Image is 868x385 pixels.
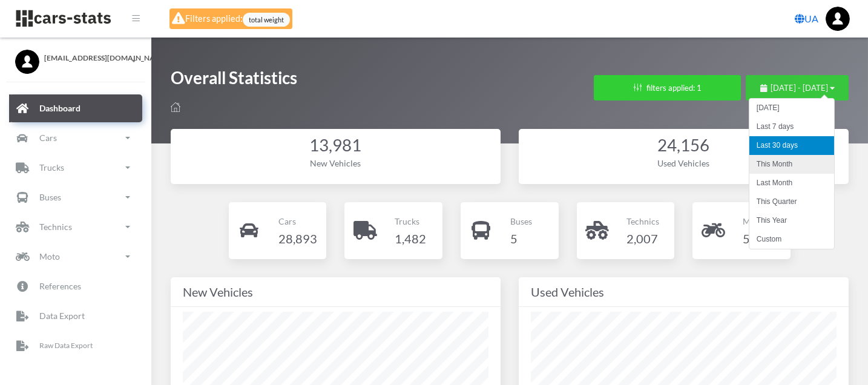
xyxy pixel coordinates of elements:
[9,154,142,182] a: Trucks
[44,53,136,64] span: [EMAIL_ADDRESS][DOMAIN_NAME]
[9,272,142,300] a: References
[749,230,834,249] li: Custom
[39,189,61,205] p: Buses
[510,229,532,248] h4: 5
[39,308,85,323] p: Data Export
[39,278,81,294] p: References
[9,243,142,271] a: Moto
[749,136,834,155] li: Last 30 days
[749,99,834,117] li: [DATE]
[278,214,317,229] p: Cars
[749,155,834,174] li: This Month
[531,282,837,301] div: Used Vehicles
[183,282,488,301] div: New Vehicles
[395,229,426,248] h4: 1,482
[749,192,834,211] li: This Quarter
[9,302,142,330] a: Data Export
[39,249,60,264] p: Moto
[39,219,72,234] p: Technics
[626,214,659,229] p: Technics
[169,8,292,29] div: Filters applied:
[278,229,317,248] h4: 28,893
[15,9,112,28] img: navbar brand
[743,214,774,229] p: Moto
[749,211,834,230] li: This Year
[531,134,837,157] div: 24,156
[531,157,837,169] div: Used Vehicles
[9,332,142,360] a: Raw Data Export
[790,7,823,31] a: UA
[395,214,426,229] p: Trucks
[171,67,297,95] h1: Overall Statistics
[15,50,136,64] a: [EMAIL_ADDRESS][DOMAIN_NAME]
[39,339,93,352] p: Raw Data Export
[9,213,142,241] a: Technics
[626,229,659,248] h4: 2,007
[594,75,741,100] button: filters applied: 1
[243,13,290,27] span: total weight
[749,117,834,136] li: Last 7 days
[749,174,834,192] li: Last Month
[746,75,849,100] button: [DATE] - [DATE]
[9,94,142,122] a: Dashboard
[39,130,57,145] p: Cars
[510,214,532,229] p: Buses
[9,183,142,211] a: Buses
[183,157,488,169] div: New Vehicles
[826,7,850,31] img: ...
[771,83,828,93] span: [DATE] - [DATE]
[39,100,81,116] p: Dashboard
[39,160,64,175] p: Trucks
[9,124,142,152] a: Cars
[743,229,774,248] h4: 5,750
[183,134,488,157] div: 13,981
